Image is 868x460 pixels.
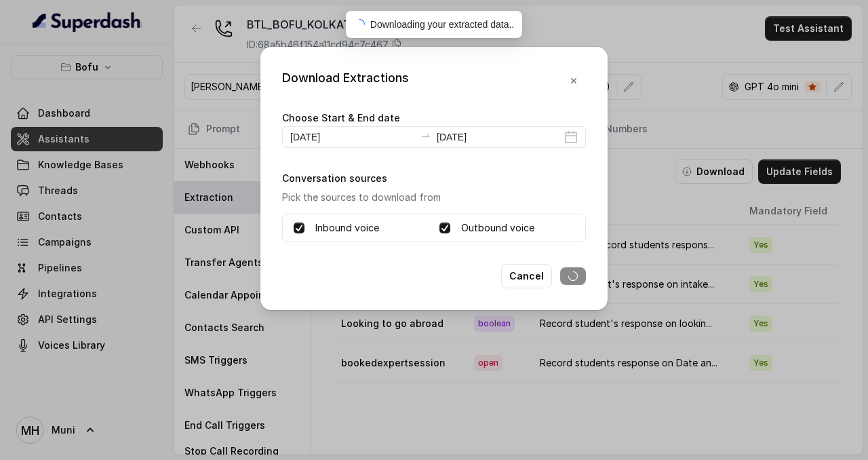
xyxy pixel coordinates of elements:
label: Choose Start & End date [282,112,400,123]
p: Pick the sources to download from [282,189,586,206]
button: Cancel [501,264,552,288]
span: loading [354,19,365,30]
div: Download Extractions [282,69,409,93]
span: to [420,130,431,141]
span: Downloading your extracted data.. [370,19,514,30]
label: Conversation sources [282,172,387,184]
span: swap-right [420,130,431,141]
input: Start date [290,130,415,145]
input: End date [437,130,561,145]
label: Outbound voice [461,220,534,236]
label: Inbound voice [315,220,379,236]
